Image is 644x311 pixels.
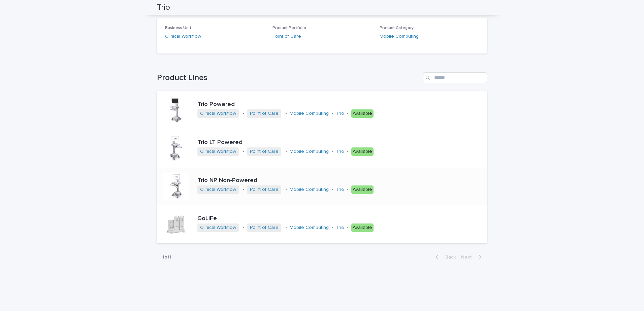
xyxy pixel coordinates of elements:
[197,177,433,184] p: Trio NP Non-Powered
[336,225,344,231] a: Trio
[290,187,329,193] a: Mobile Computing
[200,187,236,193] a: Clinical Workflow
[200,149,236,154] a: Clinical Workflow
[197,101,411,108] p: Trio Powered
[351,109,374,118] div: Available
[347,225,349,231] p: •
[461,255,476,260] span: Next
[347,111,349,116] p: •
[331,149,333,154] p: •
[430,254,458,260] button: Back
[347,149,349,154] p: •
[243,111,245,116] p: •
[250,187,279,193] a: Point of Care
[380,33,419,40] a: Mobile Computing
[290,149,329,154] a: Mobile Computing
[285,111,287,116] p: •
[285,225,287,231] p: •
[157,73,420,83] h1: Product Lines
[200,111,236,116] a: Clinical Workflow
[285,187,287,193] p: •
[250,111,279,116] a: Point of Care
[336,187,344,193] a: Trio
[351,185,374,194] div: Available
[197,139,419,146] p: Trio LT Powered
[351,223,374,232] div: Available
[157,249,177,266] p: 1 of 1
[336,111,344,116] a: Trio
[165,26,191,30] span: Business Unit
[272,33,301,40] a: Point of Care
[157,3,170,12] h2: Trio
[165,33,201,40] a: Clinical Workflow
[290,225,329,231] a: Mobile Computing
[290,111,329,116] a: Mobile Computing
[200,225,236,231] a: Clinical Workflow
[331,187,333,193] p: •
[272,26,306,30] span: Product Portfolio
[336,149,344,154] a: Trio
[157,205,487,243] a: GoLiFeClinical Workflow •Point of Care •Mobile Computing •Trio •Available
[157,129,487,167] a: Trio LT PoweredClinical Workflow •Point of Care •Mobile Computing •Trio •Available
[243,149,245,154] p: •
[380,26,414,30] span: Product Category
[157,167,487,205] a: Trio NP Non-PoweredClinical Workflow •Point of Care •Mobile Computing •Trio •Available
[197,215,393,222] p: GoLiFe
[351,147,374,156] div: Available
[458,254,487,260] button: Next
[157,91,487,129] a: Trio PoweredClinical Workflow •Point of Care •Mobile Computing •Trio •Available
[331,225,333,231] p: •
[243,225,245,231] p: •
[347,187,349,193] p: •
[250,225,279,231] a: Point of Care
[285,149,287,154] p: •
[250,149,279,154] a: Point of Care
[423,72,487,83] input: Search
[331,111,333,116] p: •
[243,187,245,193] p: •
[441,255,456,260] span: Back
